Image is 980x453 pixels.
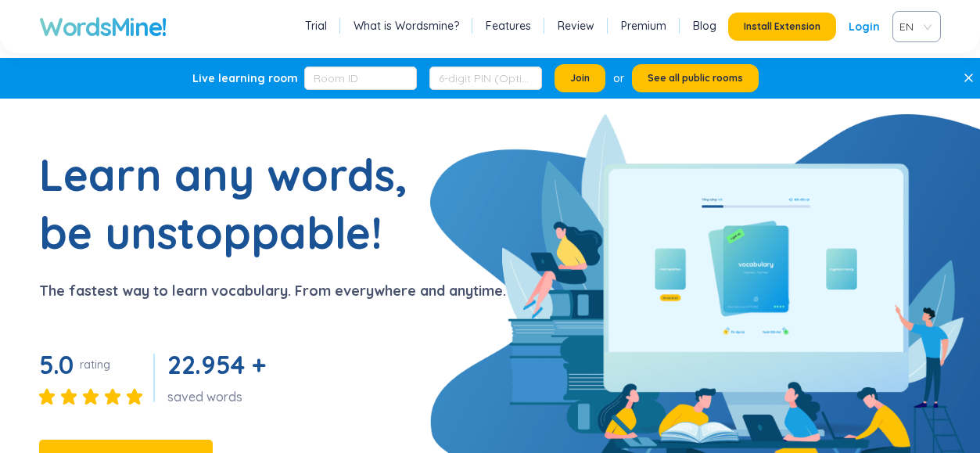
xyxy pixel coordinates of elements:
[899,15,928,38] span: VIE
[39,349,74,380] span: 5.0
[39,146,430,261] h1: Learn any words, be unstoppable!
[693,18,716,34] a: Blog
[167,349,265,380] span: 22.954 +
[555,64,605,92] button: Join
[849,13,880,41] a: Login
[558,18,594,34] a: Review
[304,67,417,90] input: Room ID
[80,357,110,372] div: rating
[632,64,759,92] button: See all public rooms
[192,70,298,86] div: Live learning room
[486,18,531,34] a: Features
[744,20,820,33] span: Install Extension
[429,67,542,90] input: 6-digit PIN (Optional)
[613,70,624,87] div: or
[305,18,327,34] a: Trial
[621,18,666,34] a: Premium
[728,13,836,41] button: Install Extension
[354,18,459,34] a: What is Wordsmine?
[167,388,271,405] div: saved words
[648,72,743,84] span: See all public rooms
[39,11,167,42] a: WordsMine!
[570,72,590,84] span: Join
[39,280,506,302] p: The fastest way to learn vocabulary. From everywhere and anytime.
